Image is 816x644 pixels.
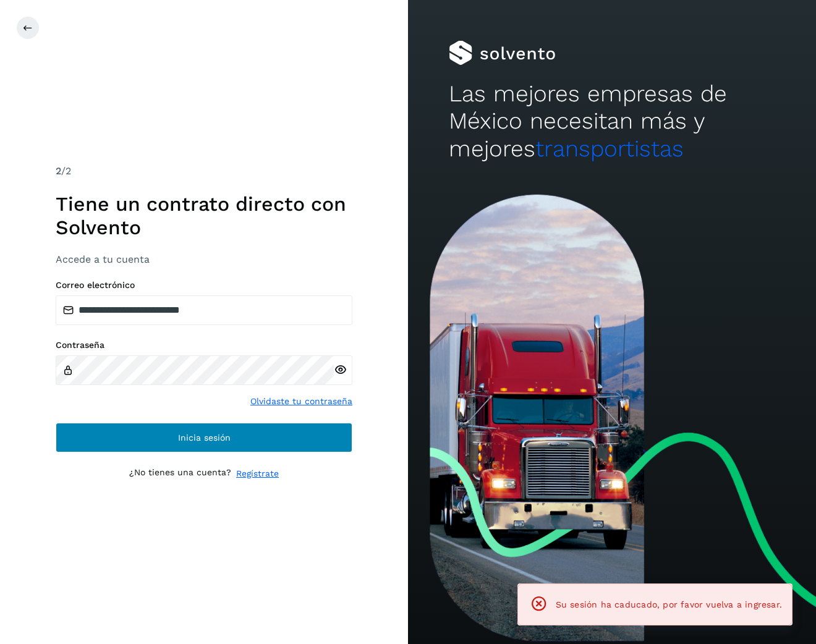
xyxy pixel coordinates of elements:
[56,280,352,290] label: Correo electrónico
[178,433,231,442] span: Inicia sesión
[250,395,352,408] a: Olvidaste tu contraseña
[56,192,352,240] h1: Tiene un contrato directo con Solvento
[535,135,684,162] span: transportistas
[129,467,231,480] p: ¿No tienes una cuenta?
[56,164,352,179] div: /2
[56,423,352,452] button: Inicia sesión
[56,253,352,265] h3: Accede a tu cuenta
[449,80,775,163] h2: Las mejores empresas de México necesitan más y mejores
[56,165,61,177] span: 2
[236,467,279,480] a: Regístrate
[556,600,782,609] span: Su sesión ha caducado, por favor vuelva a ingresar.
[56,340,352,350] label: Contraseña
